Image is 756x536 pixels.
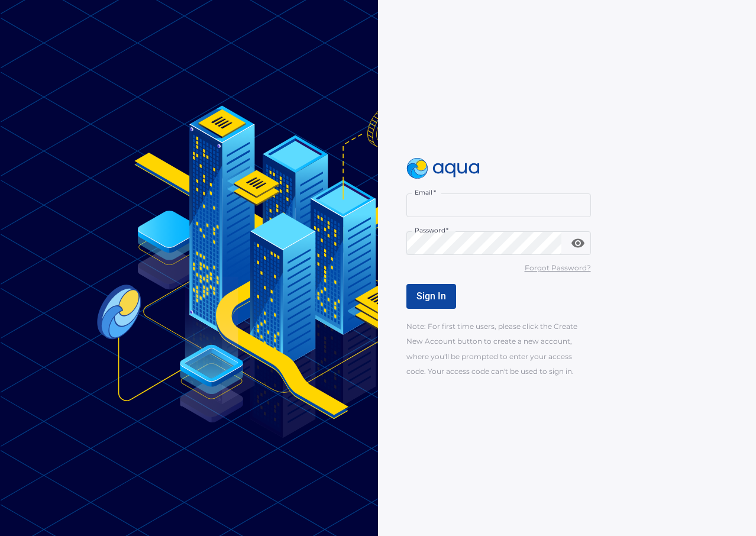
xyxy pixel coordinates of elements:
label: Email [415,188,436,197]
span: Note: For first time users, please click the Create New Account button to create a new account, w... [406,322,577,375]
label: Password [415,226,448,235]
u: Forgot Password? [525,263,591,272]
button: toggle password visibility [566,231,590,255]
button: Sign In [406,284,456,309]
img: logo [406,158,480,179]
span: Sign In [416,290,446,302]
